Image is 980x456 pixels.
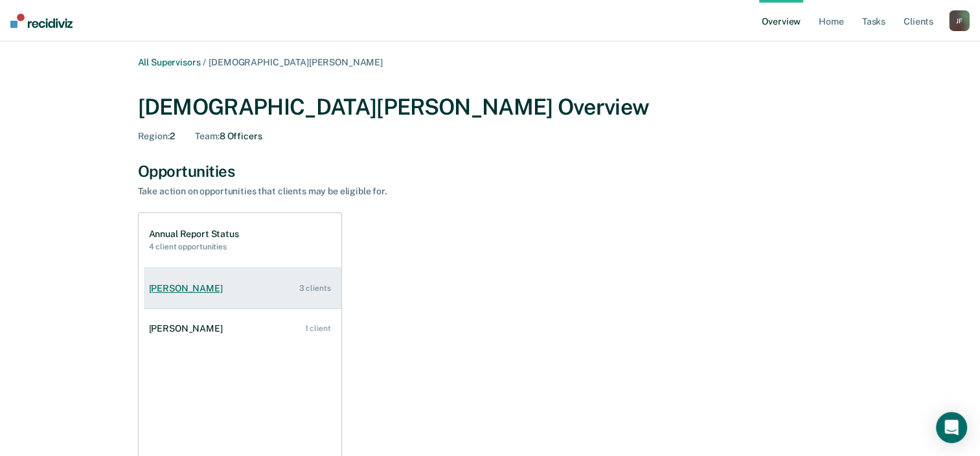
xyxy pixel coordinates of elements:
[138,186,591,197] div: Take action on opportunities that clients may be eligible for.
[304,324,330,333] div: 1 client
[149,283,228,294] div: [PERSON_NAME]
[138,94,843,120] div: [DEMOGRAPHIC_DATA][PERSON_NAME] Overview
[149,229,239,240] h1: Annual Report Status
[209,57,383,67] span: [DEMOGRAPHIC_DATA][PERSON_NAME]
[195,131,262,142] div: 8 Officers
[195,131,219,141] span: Team :
[138,131,170,141] span: Region :
[200,57,209,67] span: /
[138,57,201,67] a: All Supervisors
[299,284,331,293] div: 3 clients
[144,270,341,307] a: [PERSON_NAME] 3 clients
[10,14,73,28] img: Recidiviz
[149,323,228,334] div: [PERSON_NAME]
[144,310,341,347] a: [PERSON_NAME] 1 client
[149,242,239,251] h2: 4 client opportunities
[138,131,175,142] div: 2
[949,10,970,31] div: J F
[936,412,967,443] div: Open Intercom Messenger
[949,10,970,31] button: JF
[138,162,843,181] div: Opportunities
